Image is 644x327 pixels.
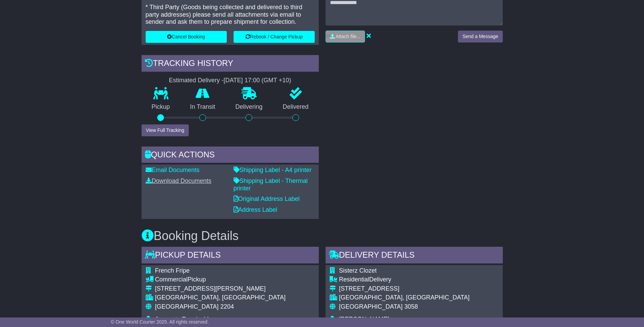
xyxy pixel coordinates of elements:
[339,294,470,302] div: [GEOGRAPHIC_DATA], [GEOGRAPHIC_DATA]
[142,229,503,243] h3: Booking Details
[234,31,315,43] button: Rebook / Change Pickup
[339,267,377,274] span: Sisterz Clozet
[224,77,291,84] div: [DATE] 17:00 (GMT +10)
[155,294,286,302] div: [GEOGRAPHIC_DATA], [GEOGRAPHIC_DATA]
[220,303,234,310] span: 2204
[326,247,503,265] div: Delivery Details
[234,206,277,213] a: Address Label
[225,103,273,111] p: Delivering
[155,316,212,323] span: Accounts Receivable
[234,167,312,173] a: Shipping Label - A4 printer
[155,267,190,274] span: French Fripe
[458,31,502,42] button: Send a Message
[155,276,188,283] span: Commercial
[155,303,219,310] span: [GEOGRAPHIC_DATA]
[339,276,369,283] span: Residential
[146,4,315,26] p: * Third Party (Goods being collected and delivered to third party addresses) please send all atta...
[180,103,225,111] p: In Transit
[273,103,319,111] p: Delivered
[146,167,200,173] a: Email Documents
[142,247,319,265] div: Pickup Details
[142,103,180,111] p: Pickup
[146,31,227,43] button: Cancel Booking
[146,177,211,184] a: Download Documents
[142,55,319,73] div: Tracking history
[142,77,319,84] div: Estimated Delivery -
[339,285,470,293] div: [STREET_ADDRESS]
[234,177,308,192] a: Shipping Label - Thermal printer
[142,124,189,136] button: View Full Tracking
[339,316,389,323] span: [PERSON_NAME]
[155,276,286,283] div: Pickup
[404,303,418,310] span: 3058
[234,195,300,202] a: Original Address Label
[111,319,209,325] span: © One World Courier 2025. All rights reserved.
[339,303,403,310] span: [GEOGRAPHIC_DATA]
[142,147,319,165] div: Quick Actions
[155,285,286,293] div: [STREET_ADDRESS][PERSON_NAME]
[339,276,470,283] div: Delivery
